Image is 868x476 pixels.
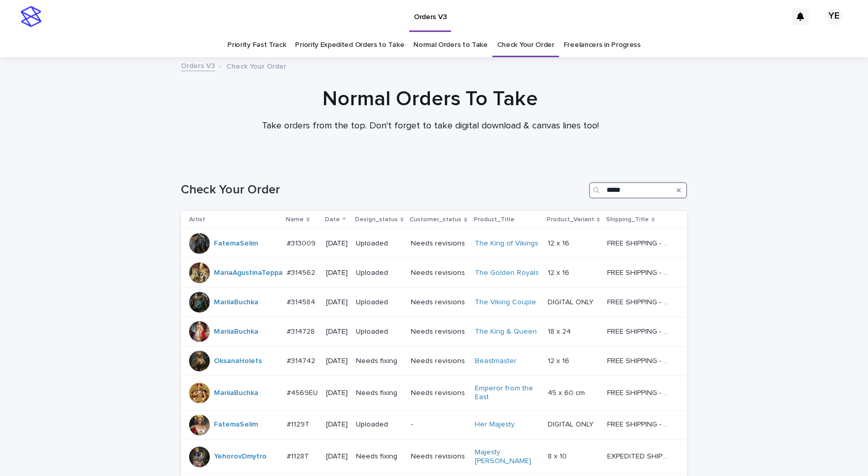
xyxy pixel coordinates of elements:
p: Take orders from the top. Don't forget to take digital download & canvas lines too! [224,121,637,132]
p: [DATE] [326,327,348,336]
a: Priority Fast Track [227,33,286,57]
p: 45 x 60 cm [548,387,587,398]
p: 18 x 24 [548,325,573,336]
tr: MariiaBuchka #314584#314584 [DATE]UploadedNeeds revisionsThe Viking Couple DIGITAL ONLYDIGITAL ON... [181,288,687,317]
p: [DATE] [326,239,348,248]
p: FREE SHIPPING - preview in 1-2 business days, after your approval delivery will take 5-10 b.d. [607,296,673,307]
a: FatemaSelim [214,239,258,248]
p: Uploaded [356,298,402,307]
p: Uploaded [356,239,402,248]
p: DIGITAL ONLY [548,418,596,429]
p: Needs revisions [411,327,466,336]
p: #314742 [287,355,317,366]
p: Check Your Order [226,60,286,71]
p: Date [325,214,340,225]
p: Uploaded [356,269,402,277]
a: Beastmaster [475,357,517,366]
p: [DATE] [326,452,348,461]
p: Artist [189,214,205,225]
p: Product_Title [474,214,515,225]
p: Needs fixing [356,357,402,366]
p: [DATE] [326,269,348,277]
a: MariaAgustinaTeppa [214,269,283,277]
p: [DATE] [326,420,348,429]
input: Search [589,182,687,199]
p: 12 x 16 [548,355,571,366]
p: EXPEDITED SHIPPING - preview in 1 business day; delivery up to 5 business days after your approval. [607,450,673,461]
p: DIGITAL ONLY [548,296,596,307]
p: Needs revisions [411,298,466,307]
a: Check Your Order [497,33,554,57]
p: Uploaded [356,327,402,336]
p: FREE SHIPPING - preview in 1-2 business days, after your approval delivery will take 5-10 b.d. [607,267,673,277]
p: [DATE] [326,298,348,307]
p: Design_status [355,214,398,225]
p: [DATE] [326,357,348,366]
p: 12 x 16 [548,267,571,277]
p: Needs fixing [356,452,402,461]
p: Product_Variant [547,214,594,225]
a: Priority Expedited Orders to Take [295,33,404,57]
p: [DATE] [326,389,348,398]
tr: FatemaSelim #1129T#1129T [DATE]Uploaded-Her Majesty DIGITAL ONLYDIGITAL ONLY FREE SHIPPING - prev... [181,410,687,439]
p: FREE SHIPPING - preview in 1-2 business days, after your approval delivery will take 5-10 b.d. [607,418,673,429]
tr: MariaAgustinaTeppa #314562#314562 [DATE]UploadedNeeds revisionsThe Golden Royals 12 x 1612 x 16 F... [181,258,687,288]
h1: Normal Orders To Take [177,87,684,111]
p: FREE SHIPPING - preview in 1-2 business days, after your approval delivery will take 5-10 b.d. [607,237,673,248]
p: #314562 [287,267,317,277]
p: Uploaded [356,420,402,429]
a: Freelancers in Progress [564,33,641,57]
a: Normal Orders to Take [413,33,488,57]
p: 12 x 16 [548,237,571,248]
a: The King & Queen [475,327,537,336]
a: Her Majesty [475,420,515,429]
p: Needs revisions [411,389,466,398]
tr: MariiaBuchka #4569EU#4569EU [DATE]Needs fixingNeeds revisionsEmperor from the East 45 x 60 cm45 x... [181,376,687,411]
a: The Viking Couple [475,298,536,307]
div: YE [826,8,842,25]
p: #314584 [287,296,317,307]
p: #1128T [287,450,311,461]
p: #314728 [287,325,317,336]
a: The King of Vikings [475,239,538,248]
p: FREE SHIPPING - preview in 1-2 business days, after your approval delivery will take 5-10 b.d. [607,355,673,366]
img: stacker-logo-s-only.png [21,6,41,27]
a: Orders V3 [181,59,215,71]
tr: MariiaBuchka #314728#314728 [DATE]UploadedNeeds revisionsThe King & Queen 18 x 2418 x 24 FREE SHI... [181,317,687,347]
p: - [411,420,466,429]
tr: OksanaHolets #314742#314742 [DATE]Needs fixingNeeds revisionsBeastmaster 12 x 1612 x 16 FREE SHIP... [181,347,687,376]
a: MariiaBuchka [214,389,258,398]
a: YehorovDmytro [214,452,267,461]
a: Emperor from the East [475,384,539,402]
p: #313009 [287,237,318,248]
p: Needs revisions [411,357,466,366]
p: Name [286,214,304,225]
p: Needs revisions [411,452,466,461]
p: #1129T [287,418,312,429]
p: Needs revisions [411,239,466,248]
p: FREE SHIPPING - preview in 1-2 business days, after your approval delivery will take 5-10 b.d. [607,325,673,336]
p: #4569EU [287,387,320,398]
p: Needs fixing [356,389,402,398]
p: Needs revisions [411,269,466,277]
p: 8 x 10 [548,450,569,461]
p: Shipping_Title [606,214,649,225]
p: Customer_status [410,214,461,225]
tr: FatemaSelim #313009#313009 [DATE]UploadedNeeds revisionsThe King of Vikings 12 x 1612 x 16 FREE S... [181,229,687,258]
a: The Golden Royals [475,269,539,277]
a: OksanaHolets [214,357,262,366]
h1: Check Your Order [181,183,585,198]
a: Majesty [PERSON_NAME] [475,448,539,466]
a: MariiaBuchka [214,327,258,336]
p: FREE SHIPPING - preview in 1-2 business days, after your approval delivery will take 6-10 busines... [607,387,673,398]
a: MariiaBuchka [214,298,258,307]
a: FatemaSelim [214,420,258,429]
tr: YehorovDmytro #1128T#1128T [DATE]Needs fixingNeeds revisionsMajesty [PERSON_NAME] 8 x 108 x 10 EX... [181,439,687,474]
